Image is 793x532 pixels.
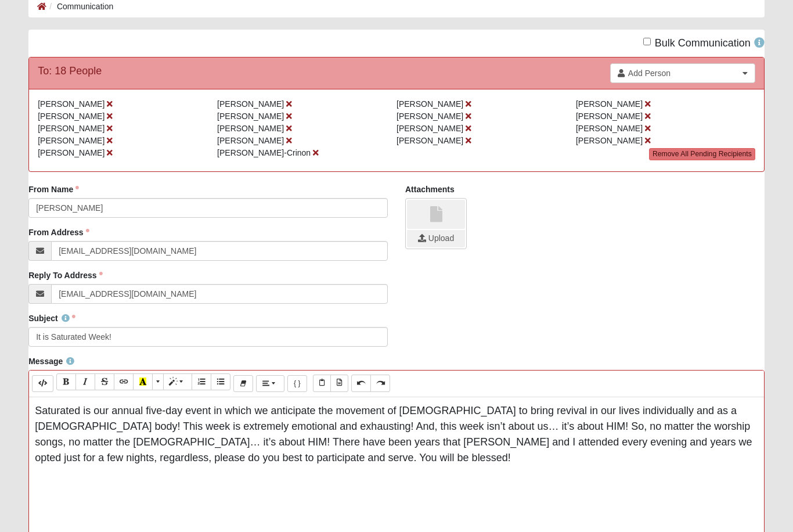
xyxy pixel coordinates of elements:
[217,112,284,121] span: [PERSON_NAME]
[396,112,463,121] span: [PERSON_NAME]
[28,312,75,324] label: Subject
[35,405,752,463] span: Saturated is our annual five-day event in which we anticipate the movement of [DEMOGRAPHIC_DATA] ...
[38,136,104,145] span: [PERSON_NAME]
[217,124,284,133] span: [PERSON_NAME]
[649,148,755,160] a: Remove All Pending Recipients
[576,112,643,121] span: [PERSON_NAME]
[576,99,643,109] span: [PERSON_NAME]
[628,67,739,79] span: Add Person
[576,124,643,133] span: [PERSON_NAME]
[287,375,307,392] button: Merge Field
[396,136,463,145] span: [PERSON_NAME]
[313,375,331,391] button: Paste Text
[217,99,284,109] span: [PERSON_NAME]
[32,375,53,392] button: Code Editor
[330,375,348,391] button: Paste from Word
[396,99,463,109] span: [PERSON_NAME]
[28,227,89,238] label: From Address
[28,269,102,281] label: Reply To Address
[610,63,755,83] a: Add Person Clear selection
[38,124,104,133] span: [PERSON_NAME]
[28,184,79,195] label: From Name
[38,99,104,109] span: [PERSON_NAME]
[217,148,311,157] span: [PERSON_NAME]-Crinon
[396,124,463,133] span: [PERSON_NAME]
[405,184,455,195] label: Attachments
[576,136,643,145] span: [PERSON_NAME]
[655,37,751,49] span: Bulk Communication
[643,38,651,45] input: Bulk Communication
[46,1,113,13] li: Communication
[28,355,74,367] label: Message
[38,112,104,121] span: [PERSON_NAME]
[38,63,102,79] div: To: 18 People
[38,148,104,157] span: [PERSON_NAME]
[217,136,284,145] span: [PERSON_NAME]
